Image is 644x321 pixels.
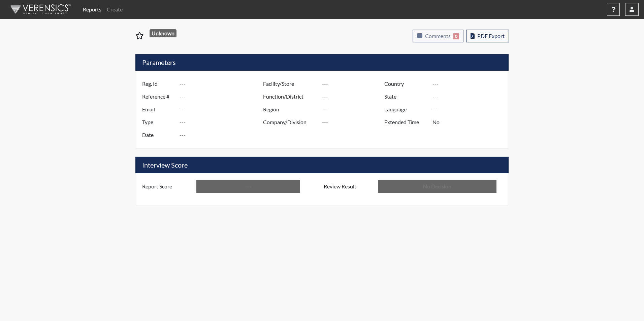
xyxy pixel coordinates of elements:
span: 0 [453,33,459,39]
input: --- [432,103,507,116]
input: --- [180,129,265,141]
label: Extended Time [379,116,432,129]
label: Review Result [319,180,378,193]
label: Facility/Store [258,77,322,90]
label: Email [137,103,180,116]
input: No Decision [378,180,496,193]
label: Language [379,103,432,116]
input: --- [322,77,386,90]
input: --- [196,180,300,193]
input: --- [432,116,507,129]
input: --- [432,90,507,103]
span: PDF Export [477,33,505,39]
input: --- [180,90,265,103]
a: Create [104,3,125,16]
label: Reg. Id [137,77,180,90]
input: --- [322,116,386,129]
span: Comments [425,33,451,39]
button: Comments0 [413,30,463,42]
label: Function/District [258,90,322,103]
label: State [379,90,432,103]
label: Reference # [137,90,180,103]
input: --- [432,77,507,90]
label: Date [137,129,180,141]
h5: Parameters [135,54,509,71]
label: Report Score [137,180,196,193]
input: --- [180,116,265,129]
a: Reports [80,3,104,16]
input: --- [180,77,265,90]
span: Unknown [150,29,177,37]
label: Type [137,116,180,129]
label: Country [379,77,432,90]
h5: Interview Score [135,157,509,173]
input: --- [322,103,386,116]
button: PDF Export [466,30,509,42]
input: --- [180,103,265,116]
input: --- [322,90,386,103]
label: Region [258,103,322,116]
label: Company/Division [258,116,322,129]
